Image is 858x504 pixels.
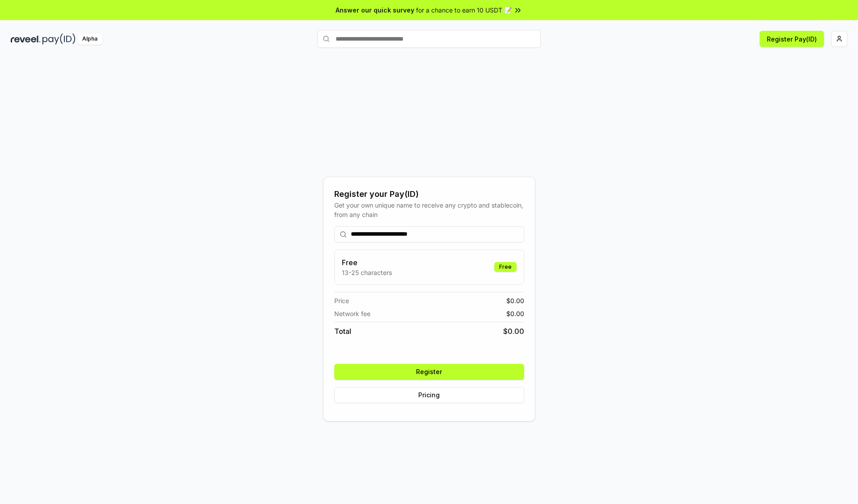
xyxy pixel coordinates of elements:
[11,33,41,45] img: reveel_dark
[336,5,414,15] span: Answer our quick survey
[760,31,824,47] button: Register Pay(ID)
[334,309,370,318] span: Network fee
[342,268,392,277] p: 13-25 characters
[416,5,512,15] span: for a chance to earn 10 USDT 📝
[334,188,524,200] div: Register your Pay(ID)
[342,257,392,268] h3: Free
[334,200,524,219] div: Get your own unique name to receive any crypto and stablecoin, from any chain
[42,33,76,45] img: pay_id
[506,296,524,305] span: $ 0.00
[334,387,524,403] button: Pricing
[77,33,102,45] div: Alpha
[334,364,524,380] button: Register
[506,309,524,318] span: $ 0.00
[494,262,517,272] div: Free
[334,296,349,305] span: Price
[334,326,351,337] span: Total
[503,326,524,337] span: $ 0.00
